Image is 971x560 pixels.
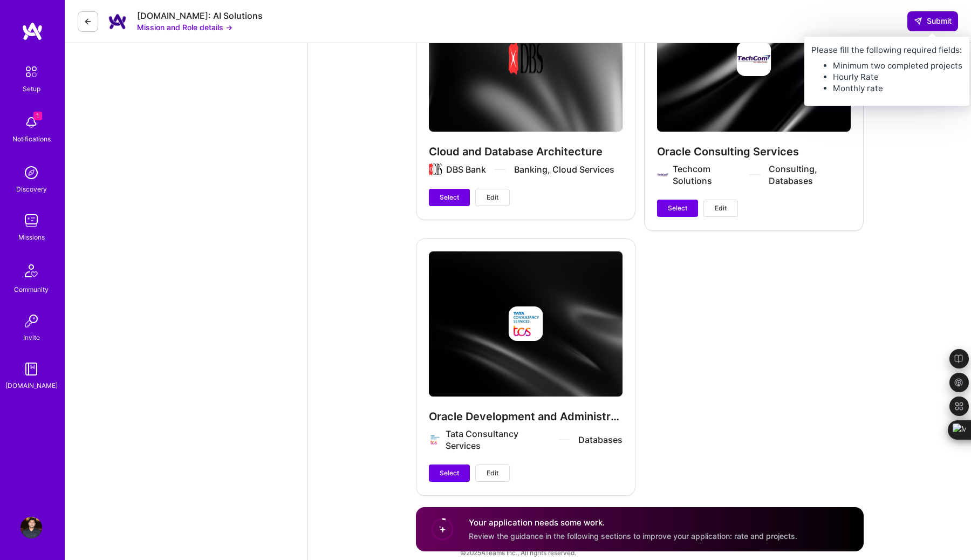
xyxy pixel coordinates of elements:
span: Review the guidance in the following sections to improve your application: rate and projects. [469,531,797,541]
i: icon LeftArrowDark [84,17,92,26]
img: bell [20,112,42,133]
img: Invite [20,310,42,332]
button: Select [657,200,698,217]
div: Invite [23,332,40,343]
button: Edit [703,200,738,217]
span: Select [440,468,459,478]
button: Select [429,465,470,482]
span: Edit [715,203,727,213]
img: guide book [20,358,42,380]
h4: Your application needs some work. [469,517,797,528]
button: Select [429,189,470,206]
span: Edit [487,468,498,478]
span: Select [440,193,459,202]
img: User Avatar [20,517,42,538]
div: [DOMAIN_NAME] [5,380,58,391]
div: Missions [18,231,45,243]
div: Community [14,284,49,295]
img: Community [18,258,44,284]
button: Mission and Role details → [137,22,233,33]
a: User Avatar [18,517,45,538]
img: setup [20,60,43,83]
div: Discovery [16,183,47,195]
img: Company Logo [107,11,128,32]
span: 1 [33,112,42,120]
span: Select [668,203,687,213]
button: Edit [475,189,510,206]
span: Edit [487,193,498,202]
div: [DOMAIN_NAME]: AI Solutions [137,10,263,22]
div: Setup [23,83,40,94]
button: Edit [475,465,510,482]
span: Submit [914,16,952,26]
div: Notifications [12,133,51,145]
img: discovery [20,162,42,183]
img: teamwork [20,210,42,231]
button: Submit [907,11,958,31]
i: icon SendLight [914,17,922,25]
img: logo [22,22,43,41]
